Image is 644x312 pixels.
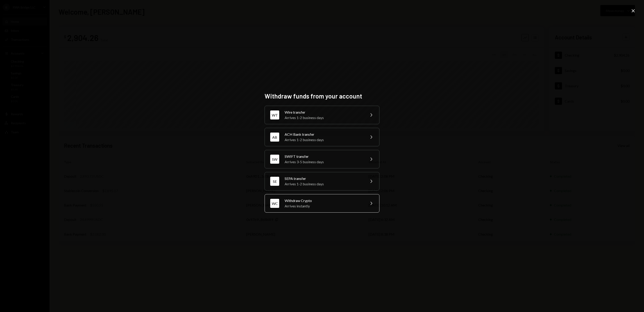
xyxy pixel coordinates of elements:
[265,106,379,124] button: WTWire transferArrives 1-2 business days
[270,155,279,164] div: SW
[285,181,363,187] div: Arrives 1-2 business days
[285,132,363,137] div: ACH Bank transfer
[270,133,279,142] div: AB
[270,177,279,186] div: SE
[265,150,379,168] button: SWSWIFT transferArrives 3-5 business days
[285,115,363,120] div: Arrives 1-2 business days
[265,172,379,190] button: SESEPA transferArrives 1-2 business days
[270,199,279,208] div: WC
[265,92,379,101] h2: Withdraw funds from your account
[285,137,363,142] div: Arrives 1-2 business days
[270,110,279,119] div: WT
[285,110,363,115] div: Wire transfer
[285,176,363,181] div: SEPA transfer
[285,154,363,159] div: SWIFT transfer
[265,194,379,213] button: WCWithdraw CryptoArrives instantly
[265,128,379,146] button: ABACH Bank transferArrives 1-2 business days
[285,159,363,165] div: Arrives 3-5 business days
[285,198,363,203] div: Withdraw Crypto
[285,203,363,209] div: Arrives instantly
